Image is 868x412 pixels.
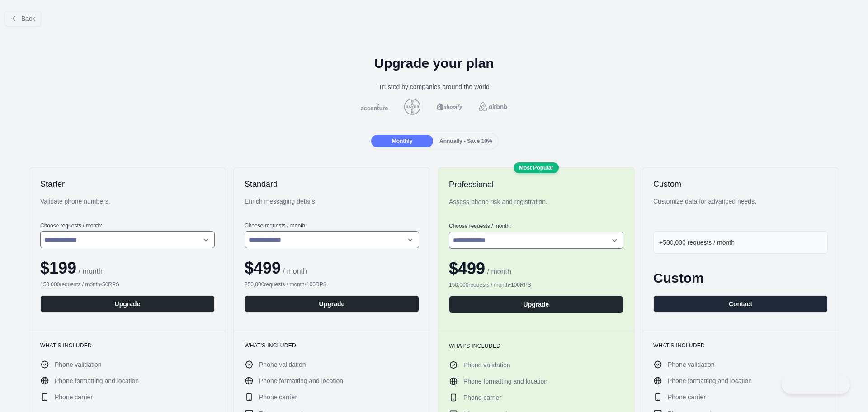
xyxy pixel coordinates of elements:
[245,197,419,215] div: Enrich messaging details.
[653,179,828,189] h2: Custom
[782,375,850,394] iframe: Help Scout Beacon - Open
[653,197,828,215] div: Customize data for advanced needs.
[449,197,623,215] div: Assess phone risk and registration.
[449,179,623,190] h2: Professional
[245,179,419,189] h2: Standard
[245,222,419,229] label: Choose requests / month :
[449,223,623,230] label: Choose requests / month :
